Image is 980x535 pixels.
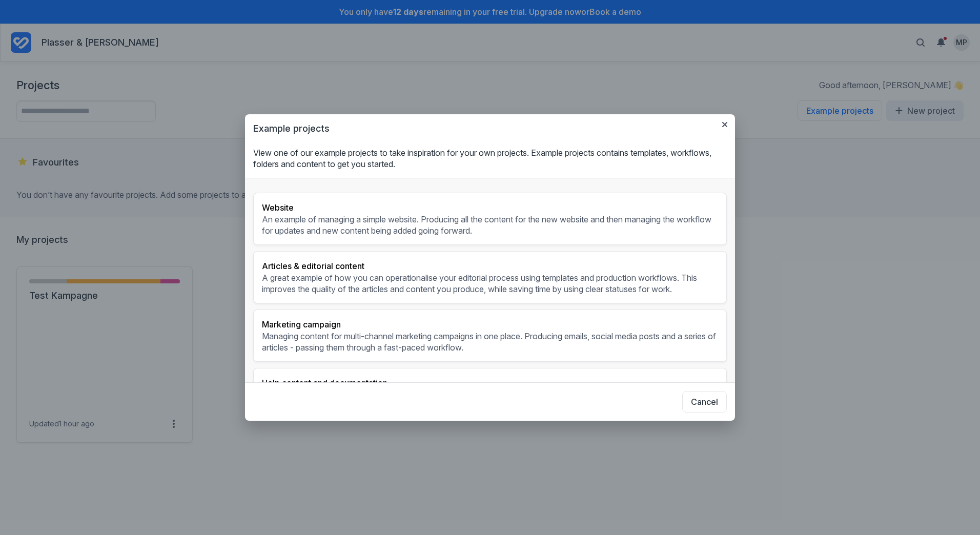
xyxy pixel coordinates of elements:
[253,122,727,135] h3: Example projects
[262,377,718,389] h3: Help content and documentation
[253,251,727,303] a: Articles & editorial contentA great example of how you can operationalise your editorial process ...
[253,368,727,420] a: Help content and documentationThis project shows how we manage all of our own help and support do...
[682,391,727,413] button: Cancel
[262,331,718,353] p: Managing content for multi-channel marketing campaigns in one place. Producing emails, social med...
[262,260,718,272] h3: Articles & editorial content
[262,214,718,236] p: An example of managing a simple website. Producing all the content for the new website and then m...
[253,193,727,245] a: WebsiteAn example of managing a simple website. Producing all the content for the new website and...
[253,147,727,170] p: View one of our example projects to take inspiration for your own projects. Example projects cont...
[262,201,718,214] h3: Website
[253,310,727,362] a: Marketing campaignManaging content for multi-channel marketing campaigns in one place. Producing ...
[262,318,718,331] h3: Marketing campaign
[262,272,718,295] p: A great example of how you can operationalise your editorial process using templates and producti...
